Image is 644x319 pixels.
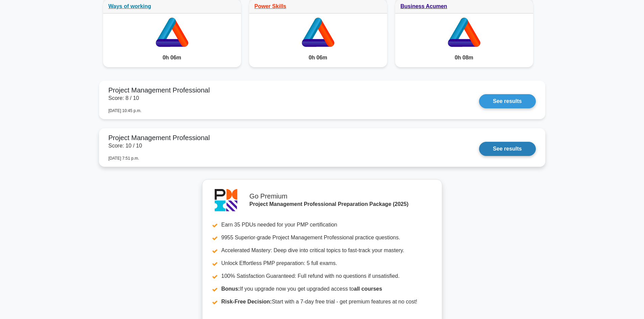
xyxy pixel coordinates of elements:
div: 0h 06m [103,48,241,67]
a: See results [479,142,535,156]
a: Ways of working [109,3,151,9]
a: Business Acumen [401,3,447,9]
a: Power Skills [255,3,286,9]
div: 0h 08m [395,48,533,67]
a: See results [479,94,535,108]
div: 0h 06m [249,48,387,67]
